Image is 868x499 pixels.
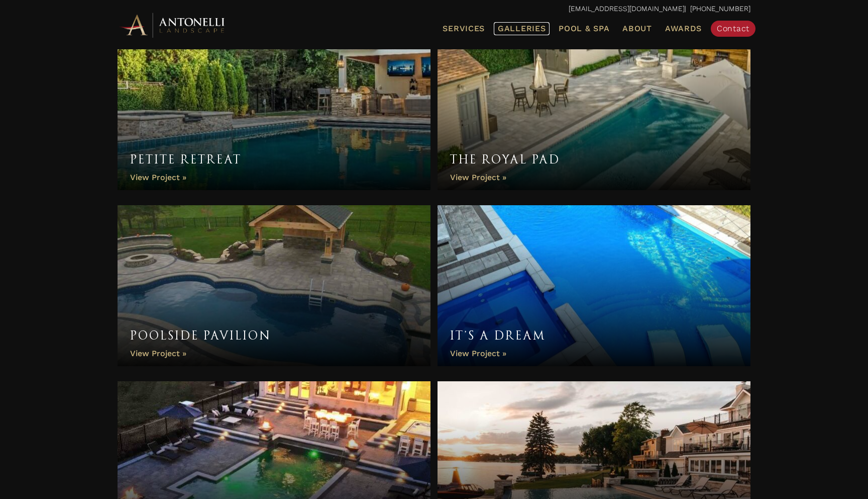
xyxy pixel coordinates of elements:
[439,22,489,35] a: Services
[665,24,702,33] span: Awards
[661,22,706,35] a: Awards
[711,21,755,37] a: Contact
[622,25,652,33] span: About
[618,22,656,35] a: About
[494,22,550,35] a: Galleries
[498,24,546,33] span: Galleries
[443,25,485,33] span: Services
[559,24,609,33] span: Pool & Spa
[555,22,613,35] a: Pool & Spa
[118,11,228,39] img: Antonelli Horizontal Logo
[118,3,750,16] p: | [PHONE_NUMBER]
[569,5,685,13] a: [EMAIL_ADDRESS][DOMAIN_NAME]
[717,24,749,33] span: Contact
